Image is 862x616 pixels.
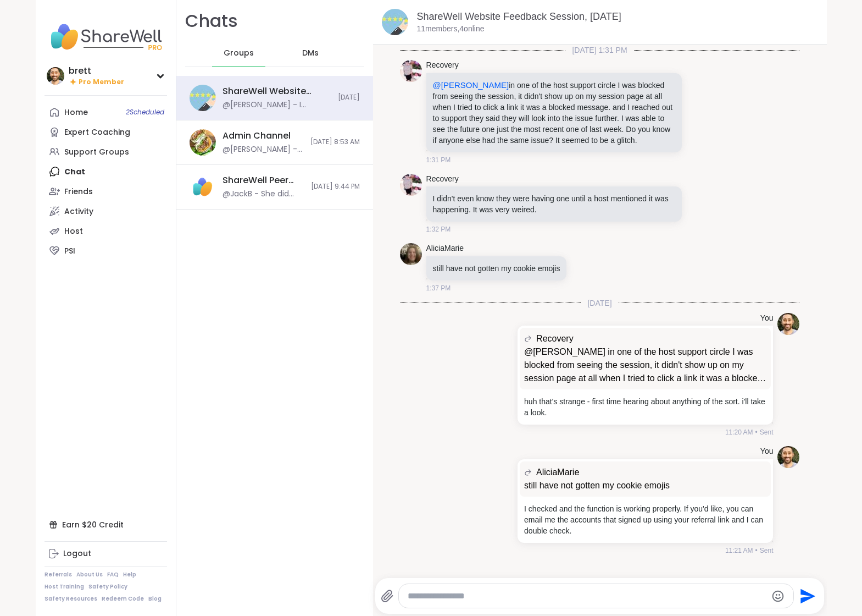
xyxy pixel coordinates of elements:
p: @[PERSON_NAME] in one of the host support circle I was blocked from seeing the session, it didn't... [524,345,766,385]
a: About Us [76,571,103,579]
p: still have not gotten my cookie emojis [433,263,560,274]
a: AliciaMarie [426,243,464,254]
div: Support Groups [64,147,129,158]
span: 1:31 PM [426,155,451,165]
a: Friends [45,182,167,201]
a: Blog [148,595,162,603]
h4: You [760,313,774,324]
a: Referrals [45,571,72,579]
div: ShareWell Peer Council [223,174,304,186]
div: PSI [64,246,75,257]
img: ShareWell Website Feedback Session, Oct 15 [190,85,216,111]
p: in one of the host support circle I was blocked from seeing the session, it didn't show up on my ... [433,80,675,146]
div: @JackB - She did great! 🤗 [223,189,304,200]
span: 1:37 PM [426,283,451,293]
a: Host [45,221,167,241]
span: [DATE] [581,298,618,309]
h1: Chats [185,9,238,34]
span: • [755,546,758,555]
img: brett [47,67,64,85]
span: Groups [224,48,254,59]
span: [DATE] 8:53 AM [310,137,360,147]
div: ShareWell Website Feedback Session, [DATE] [223,85,331,97]
p: I checked and the function is working properly. If you'd like, you can email me the accounts that... [524,503,766,536]
a: Safety Resources [45,595,97,603]
span: Recovery [536,332,574,345]
img: https://sharewell-space-live.sfo3.digitaloceanspaces.com/user-generated/d9ea036c-8686-480c-8a8f-e... [777,313,799,335]
span: 1:32 PM [426,224,451,234]
div: @[PERSON_NAME] - I checked and the function is working properly. If you'd like, you can email me ... [223,100,331,111]
a: Help [123,571,136,579]
span: • [755,427,758,437]
div: Logout [63,548,91,559]
a: Logout [45,544,167,564]
button: Emoji picker [771,590,785,603]
button: Send [794,584,819,608]
span: Pro Member [79,78,124,87]
span: [DATE] [338,93,360,102]
div: Friends [64,186,93,197]
img: https://sharewell-space-live.sfo3.digitaloceanspaces.com/user-generated/ddf01a60-9946-47ee-892f-d... [400,243,422,265]
textarea: Type your message [408,591,766,602]
a: Recovery [426,60,459,71]
span: Sent [760,427,774,437]
div: Expert Coaching [64,127,130,138]
span: AliciaMarie [536,466,579,479]
img: ShareWell Nav Logo [45,18,167,56]
a: Activity [45,201,167,221]
a: ShareWell Website Feedback Session, [DATE] [417,11,621,22]
a: Safety Policy [88,583,127,591]
div: Activity [64,206,93,217]
a: Home2Scheduled [45,102,167,122]
p: still have not gotten my cookie emojis [524,479,766,492]
img: Admin Channel [190,129,216,156]
img: https://sharewell-space-live.sfo3.digitaloceanspaces.com/user-generated/d9ea036c-8686-480c-8a8f-e... [777,446,799,468]
a: Support Groups [45,142,167,162]
h4: You [760,446,774,457]
div: brett [69,65,124,77]
img: https://sharewell-space-live.sfo3.digitaloceanspaces.com/user-generated/c703a1d2-29a7-4d77-aef4-3... [400,174,422,196]
span: DMs [302,48,319,59]
span: Sent [760,546,774,555]
a: PSI [45,241,167,261]
img: https://sharewell-space-live.sfo3.digitaloceanspaces.com/user-generated/c703a1d2-29a7-4d77-aef4-3... [400,60,422,82]
p: huh that's strange - first time hearing about anything of the sort. i'll take a look. [524,396,766,418]
p: 11 members, 4 online [417,24,485,35]
div: Host [64,226,83,237]
span: 11:21 AM [725,546,753,555]
img: ShareWell Peer Council [190,174,216,200]
img: ShareWell Website Feedback Session, Oct 15 [382,9,408,35]
a: FAQ [107,571,119,579]
span: [DATE] 9:44 PM [311,182,360,191]
a: Expert Coaching [45,122,167,142]
a: Host Training [45,583,84,591]
div: @[PERSON_NAME] - Edited edited [223,144,304,155]
div: Admin Channel [223,130,291,142]
span: [DATE] 1:31 PM [565,45,633,56]
div: Home [64,107,88,118]
div: Earn $20 Credit [45,515,167,535]
span: 11:20 AM [725,427,753,437]
span: @[PERSON_NAME] [433,80,509,90]
span: 2 Scheduled [126,108,164,117]
a: Recovery [426,174,459,185]
a: Redeem Code [102,595,144,603]
p: I didn't even know they were having one until a host mentioned it was happening. It was very weired. [433,193,675,215]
